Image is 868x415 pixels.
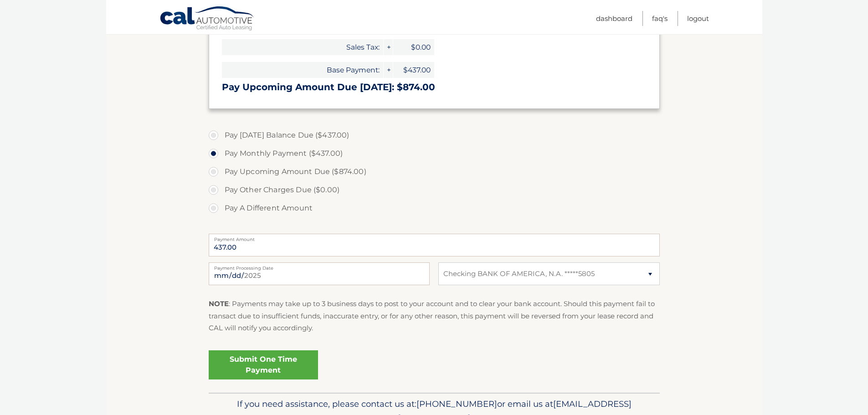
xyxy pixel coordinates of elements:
label: Payment Amount [209,234,660,241]
h3: Pay Upcoming Amount Due [DATE]: $874.00 [222,82,647,93]
label: Pay Monthly Payment ($437.00) [209,144,660,163]
label: Pay Upcoming Amount Due ($874.00) [209,163,660,181]
strong: NOTE [209,299,229,308]
a: Submit One Time Payment [209,350,318,379]
a: Logout [687,11,709,26]
label: Payment Processing Date [209,262,430,270]
input: Payment Date [209,262,430,285]
span: $0.00 [393,39,434,55]
span: $437.00 [393,62,434,78]
a: Cal Automotive [159,6,255,32]
label: Pay A Different Amount [209,199,660,217]
p: : Payments may take up to 3 business days to post to your account and to clear your bank account.... [209,298,660,334]
label: Pay Other Charges Due ($0.00) [209,181,660,199]
label: Pay [DATE] Balance Due ($437.00) [209,126,660,144]
span: [PHONE_NUMBER] [416,399,497,409]
a: FAQ's [652,11,668,26]
span: + [384,62,393,78]
span: + [384,39,393,55]
span: Base Payment: [222,62,383,78]
span: Sales Tax: [222,39,383,55]
a: Dashboard [596,11,632,26]
input: Payment Amount [209,234,660,256]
